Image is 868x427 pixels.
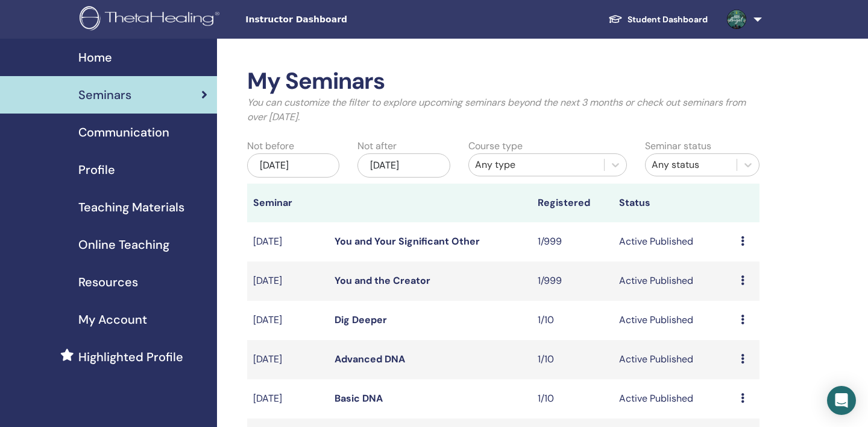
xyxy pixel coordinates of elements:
[78,161,115,179] span: Profile
[247,222,329,262] td: [DATE]
[727,10,746,29] img: default.jpg
[532,301,613,340] td: 1/10
[532,340,613,379] td: 1/10
[247,153,339,178] div: [DATE]
[78,236,169,254] span: Online Teaching
[247,68,759,95] h2: My Seminars
[247,139,294,153] label: Not before
[245,13,426,26] span: Instructor Dashboard
[532,184,613,222] th: Registered
[78,86,131,104] span: Seminars
[613,379,735,419] td: Active Published
[357,153,450,178] div: [DATE]
[78,310,147,329] span: My Account
[78,273,138,291] span: Resources
[532,379,613,419] td: 1/10
[468,139,523,153] label: Course type
[608,14,623,24] img: graduation-cap-white.svg
[247,184,329,222] th: Seminar
[475,158,598,172] div: Any type
[335,235,480,248] a: You and Your Significant Other
[247,340,329,379] td: [DATE]
[247,95,759,124] p: You can customize the filter to explore upcoming seminars beyond the next 3 months or check out s...
[247,379,329,419] td: [DATE]
[78,198,184,216] span: Teaching Materials
[335,313,387,326] a: Dig Deeper
[532,262,613,301] td: 1/999
[645,139,711,153] label: Seminar status
[599,8,717,31] a: Student Dashboard
[247,301,329,340] td: [DATE]
[335,392,383,405] a: Basic DNA
[80,6,224,33] img: logo.png
[357,139,397,153] label: Not after
[613,301,735,340] td: Active Published
[532,222,613,262] td: 1/999
[78,48,112,66] span: Home
[652,158,731,172] div: Any status
[335,353,405,365] a: Advanced DNA
[613,222,735,262] td: Active Published
[78,123,169,141] span: Communication
[78,348,183,366] span: Highlighted Profile
[335,274,430,287] a: You and the Creator
[613,340,735,379] td: Active Published
[247,262,329,301] td: [DATE]
[613,184,735,222] th: Status
[613,262,735,301] td: Active Published
[827,386,856,415] div: Open Intercom Messenger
